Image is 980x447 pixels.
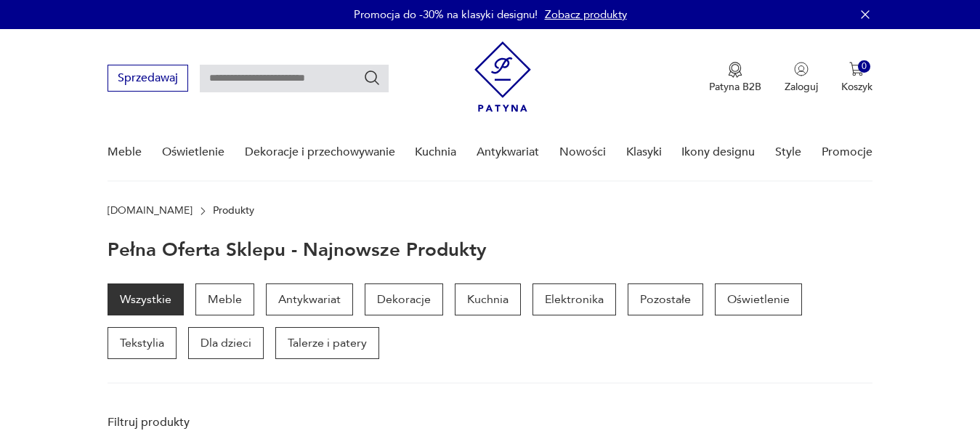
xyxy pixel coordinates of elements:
[728,62,742,78] img: Ikona medalu
[455,283,521,315] a: Kuchnia
[709,80,761,94] p: Patyna B2B
[841,80,872,94] p: Koszyk
[108,283,184,315] a: Wszystkie
[822,124,872,180] a: Promocje
[477,124,539,180] a: Antykwariat
[195,283,254,315] a: Meble
[108,124,142,180] a: Meble
[245,124,395,180] a: Dekoracje i przechowywanie
[775,124,801,180] a: Style
[681,124,755,180] a: Ikony designu
[626,124,662,180] a: Klasyki
[474,41,531,112] img: Patyna - sklep z meblami i dekoracjami vintage
[545,7,627,22] a: Zobacz produkty
[715,283,802,315] a: Oświetlenie
[709,62,761,94] a: Ikona medaluPatyna B2B
[785,80,818,94] p: Zaloguj
[849,62,864,76] img: Ikona koszyka
[108,65,188,92] button: Sprzedawaj
[365,283,443,315] a: Dekoracje
[354,7,538,22] p: Promocja do -30% na klasyki designu!
[415,124,456,180] a: Kuchnia
[108,414,286,430] p: Filtruj produkty
[188,327,264,359] a: Dla dzieci
[785,62,818,94] button: Zaloguj
[628,283,703,315] a: Pozostałe
[532,283,616,315] a: Elektronika
[858,60,870,73] div: 0
[108,327,177,359] a: Tekstylia
[108,240,487,260] h1: Pełna oferta sklepu - najnowsze produkty
[266,283,353,315] a: Antykwariat
[841,62,872,94] button: 0Koszyk
[213,205,254,217] p: Produkty
[363,69,381,86] button: Szukaj
[559,124,606,180] a: Nowości
[275,327,379,359] a: Talerze i patery
[108,74,188,84] a: Sprzedawaj
[794,62,809,76] img: Ikonka użytkownika
[709,62,761,94] button: Patyna B2B
[162,124,224,180] a: Oświetlenie
[108,205,193,217] a: [DOMAIN_NAME]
